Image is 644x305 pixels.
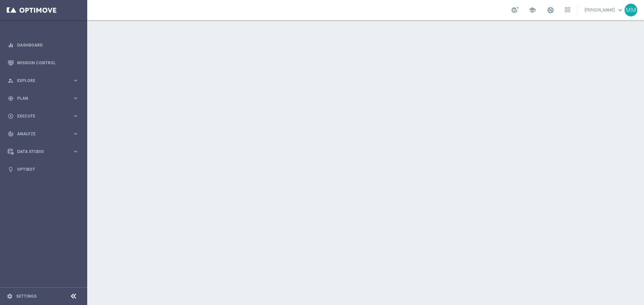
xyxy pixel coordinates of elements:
button: lightbulb Optibot [7,167,79,172]
i: play_circle_outline [8,113,14,119]
i: keyboard_arrow_right [72,131,79,137]
button: equalizer Dashboard [7,43,79,48]
i: keyboard_arrow_right [72,77,79,84]
span: Explore [17,79,72,83]
span: Analyze [17,132,72,136]
a: Optibot [17,160,79,178]
i: keyboard_arrow_right [72,113,79,119]
div: Explore [8,78,72,84]
i: gps_fixed [8,95,14,101]
span: school [529,6,536,14]
i: equalizer [8,42,14,48]
span: keyboard_arrow_down [616,6,624,14]
button: gps_fixed Plan keyboard_arrow_right [7,96,79,101]
a: Settings [16,294,37,298]
i: settings [7,293,13,299]
button: person_search Explore keyboard_arrow_right [7,78,79,83]
span: Execute [17,114,72,118]
i: track_changes [8,131,14,137]
div: Data Studio [8,149,72,155]
i: keyboard_arrow_right [72,148,79,155]
button: Data Studio keyboard_arrow_right [7,149,79,154]
a: Dashboard [17,36,79,54]
div: MM [625,4,637,16]
div: Execute [8,113,72,119]
div: Mission Control [8,54,79,72]
span: Plan [17,96,72,100]
a: [PERSON_NAME]keyboard_arrow_down [584,5,625,15]
i: keyboard_arrow_right [72,95,79,101]
button: track_changes Analyze keyboard_arrow_right [7,131,79,137]
i: person_search [8,78,14,84]
div: Analyze [8,131,72,137]
i: lightbulb [8,166,14,172]
a: Mission Control [17,54,79,72]
div: Optibot [8,160,79,178]
span: Data Studio [17,150,72,154]
button: play_circle_outline Execute keyboard_arrow_right [7,113,79,119]
button: Mission Control [7,60,79,66]
div: Dashboard [8,36,79,54]
div: Plan [8,95,72,101]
